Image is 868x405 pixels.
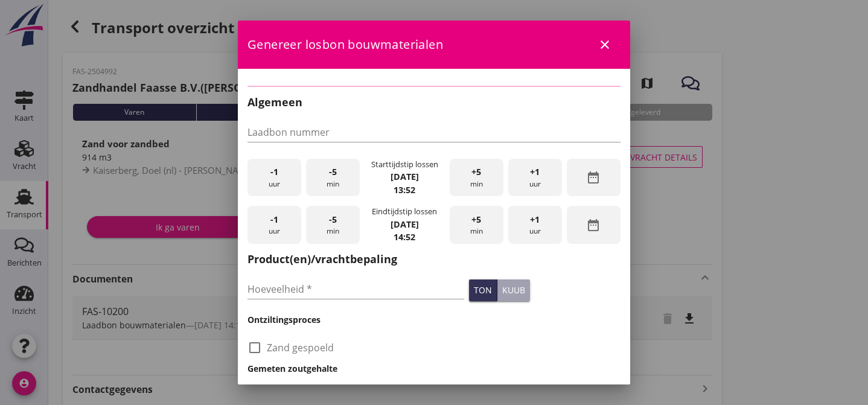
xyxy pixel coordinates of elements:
div: min [450,159,503,197]
label: Zand gespoeld [267,342,334,354]
span: -1 [270,165,278,179]
span: +5 [471,213,481,226]
div: uur [247,206,301,244]
strong: [DATE] [391,171,419,182]
i: date_range [586,218,601,232]
h3: Ontziltingsproces [247,313,621,326]
div: min [306,206,360,244]
div: uur [247,159,301,197]
div: kuub [502,284,525,296]
div: uur [508,159,562,197]
input: Laadbon nummer [247,123,621,142]
span: +5 [471,165,481,179]
span: +1 [530,165,540,179]
div: min [306,159,360,197]
span: +1 [530,213,540,226]
div: Genereer losbon bouwmaterialen [238,21,630,69]
span: -5 [329,213,337,226]
strong: 14:52 [394,231,415,243]
button: ton [469,279,497,301]
div: ton [474,284,492,296]
div: uur [508,206,562,244]
div: Starttijdstip lossen [371,159,438,170]
button: kuub [497,279,530,301]
span: -5 [329,165,337,179]
i: date_range [586,170,601,185]
h2: Algemeen [247,94,621,110]
h2: Product(en)/vrachtbepaling [247,251,621,267]
input: Hoeveelheid * [247,279,464,299]
strong: [DATE] [391,218,419,230]
h3: Gemeten zoutgehalte [247,362,621,375]
i: close [598,37,612,52]
span: -1 [270,213,278,226]
div: Eindtijdstip lossen [372,206,437,217]
div: min [450,206,503,244]
strong: 13:52 [394,184,415,196]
